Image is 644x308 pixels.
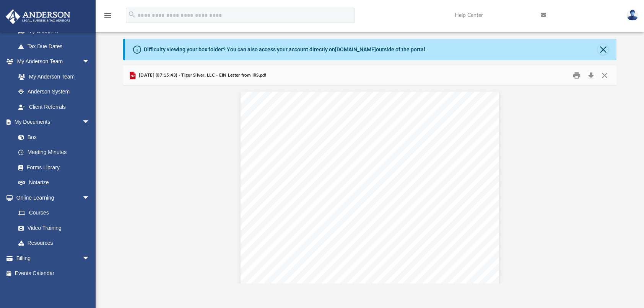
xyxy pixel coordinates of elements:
div: File preview [123,86,617,283]
div: Document Viewer [123,86,617,283]
button: Print [569,70,584,82]
i: search [128,10,136,19]
a: Courses [11,205,98,221]
div: Difficulty viewing your box folder? You can also access your account directly on outside of the p... [144,46,427,54]
a: Notarize [11,175,98,190]
a: Online Learningarrow_drop_down [5,190,98,205]
a: Resources [11,236,98,251]
a: Tax Due Dates [11,39,101,54]
a: [DOMAIN_NAME] [335,46,376,52]
a: Video Training [11,220,94,236]
img: Anderson Advisors Platinum Portal [3,9,73,24]
span: arrow_drop_down [82,115,98,130]
a: My Documentsarrow_drop_down [5,115,98,130]
a: Meeting Minutes [11,145,98,160]
button: Download [584,70,598,82]
a: My Anderson Teamarrow_drop_down [5,54,98,69]
a: Client Referrals [11,99,98,115]
span: arrow_drop_down [82,251,98,266]
a: Forms Library [11,160,94,175]
button: Close [598,44,608,55]
span: arrow_drop_down [82,54,98,70]
a: menu [103,15,112,20]
a: Billingarrow_drop_down [5,251,101,266]
img: User Pic [627,10,638,21]
div: Preview [123,66,617,283]
button: Close [598,70,611,82]
a: Events Calendar [5,266,101,281]
a: My Anderson Team [11,69,94,84]
a: Anderson System [11,84,98,100]
a: Box [11,129,94,145]
span: arrow_drop_down [82,190,98,206]
span: [DATE] (07:15:43) - Tiger Silver, LLC - EIN Letter from IRS.pdf [137,72,267,79]
i: menu [103,11,112,20]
